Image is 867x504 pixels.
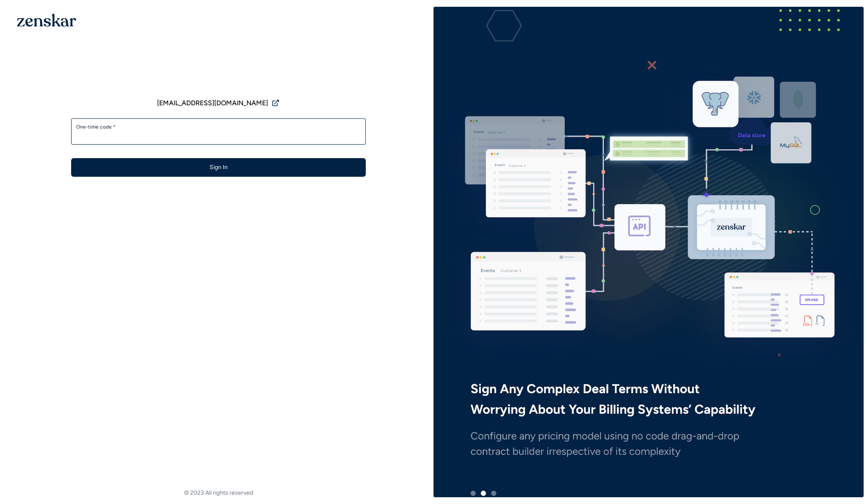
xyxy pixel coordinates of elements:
[17,14,76,27] img: 1OGAJ2xQqyY4LXKgY66KYq0eOWRCkrZdAb3gUhuVAqdWPZE9SRJmCz+oDMSn4zDLXe31Ii730ItAGKgCKgCCgCikA4Av8PJUP...
[3,489,433,497] footer: © 2023 All rights reserved
[157,98,268,108] span: [EMAIL_ADDRESS][DOMAIN_NAME]
[76,123,361,130] label: One-time code *
[71,158,366,177] button: Sign In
